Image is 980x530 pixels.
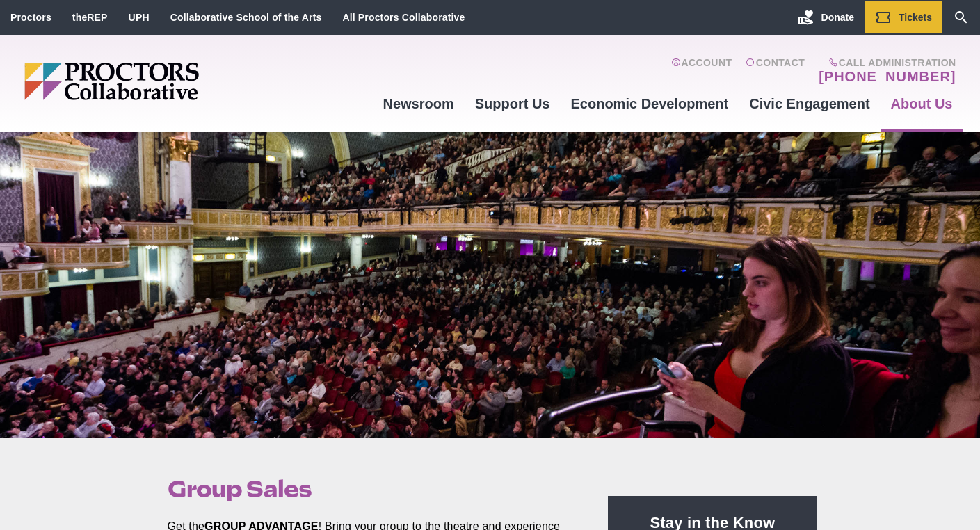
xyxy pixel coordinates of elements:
a: Economic Development [561,85,739,122]
span: Donate [821,12,854,23]
a: Search [942,1,980,33]
a: theREP [72,12,108,23]
a: Newsroom [372,85,464,122]
span: Tickets [899,12,932,23]
a: Tickets [865,1,942,33]
a: All Proctors Collaborative [342,12,465,23]
a: Donate [787,1,865,33]
a: Proctors [10,12,51,23]
img: Proctors logo [24,63,306,100]
a: [PHONE_NUMBER] [819,68,956,85]
a: Collaborative School of the Arts [170,12,322,23]
a: Support Us [465,85,561,122]
h1: Group Sales [168,476,577,502]
a: Account [671,57,732,85]
span: Call Administration [814,57,956,68]
a: Civic Engagement [739,85,880,122]
a: UPH [129,12,150,23]
a: Contact [746,57,805,85]
a: About Us [881,85,963,122]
